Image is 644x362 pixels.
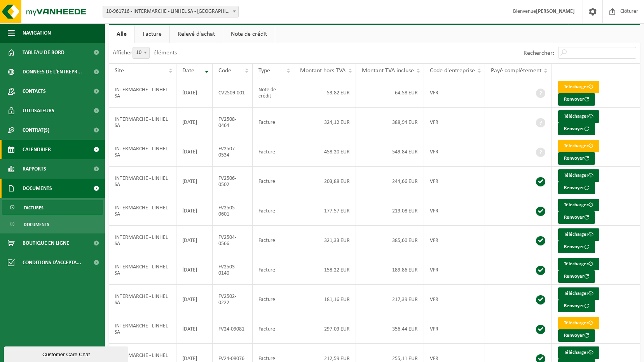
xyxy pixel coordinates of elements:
td: [DATE] [176,314,213,344]
button: Renvoyer [558,93,595,106]
span: Navigation [23,23,51,43]
td: VFR [424,285,485,314]
td: INTERMARCHE - LINHEL SA [109,285,176,314]
a: Télécharger [558,169,599,182]
span: Factures [24,200,44,215]
span: Code d'entreprise [430,68,475,74]
a: Documents [2,217,103,231]
span: 10-961716 - INTERMARCHE - LINHEL SA - GOUZEAUCOURT [103,6,239,17]
a: Télécharger [558,110,599,123]
a: Factures [2,200,103,215]
td: FV2505-0601 [213,196,253,226]
td: [DATE] [176,285,213,314]
a: Facture [135,25,169,43]
td: CV2509-001 [213,78,253,108]
td: [DATE] [176,137,213,167]
span: 10 [133,47,149,58]
td: -64,58 EUR [356,78,424,108]
span: Conditions d'accepta... [23,253,81,272]
span: Tableau de bord [23,43,65,62]
td: 549,84 EUR [356,137,424,167]
td: VFR [424,167,485,196]
button: Renvoyer [558,300,595,312]
td: INTERMARCHE - LINHEL SA [109,314,176,344]
td: 177,57 EUR [294,196,356,226]
td: Facture [253,314,294,344]
td: 217,39 EUR [356,285,424,314]
a: Télécharger [558,199,599,211]
span: Site [115,68,124,74]
td: VFR [424,196,485,226]
td: Facture [253,196,294,226]
span: Type [258,68,270,74]
td: FV2503-0140 [213,255,253,285]
td: Facture [253,226,294,255]
a: Relevé d'achat [170,25,223,43]
td: INTERMARCHE - LINHEL SA [109,78,176,108]
a: Télécharger [558,140,599,152]
td: FV2507-0534 [213,137,253,167]
a: Télécharger [558,287,599,300]
span: Rapports [23,159,46,179]
span: Payé complètement [491,68,541,74]
button: Renvoyer [558,152,595,165]
span: Calendrier [23,140,51,159]
td: -53,82 EUR [294,78,356,108]
span: Boutique en ligne [23,233,69,253]
a: Télécharger [558,258,599,270]
span: 10 [133,47,150,59]
td: INTERMARCHE - LINHEL SA [109,255,176,285]
td: INTERMARCHE - LINHEL SA [109,196,176,226]
label: Afficher éléments [113,50,177,56]
td: INTERMARCHE - LINHEL SA [109,226,176,255]
span: Contacts [23,82,46,101]
td: 158,22 EUR [294,255,356,285]
td: Facture [253,255,294,285]
label: Rechercher: [524,50,554,56]
td: FV2502-0222 [213,285,253,314]
td: [DATE] [176,196,213,226]
a: Télécharger [558,317,599,329]
td: 244,66 EUR [356,167,424,196]
td: 458,20 EUR [294,137,356,167]
td: VFR [424,226,485,255]
span: Code [218,68,231,74]
span: Contrat(s) [23,120,49,140]
td: 181,16 EUR [294,285,356,314]
td: [DATE] [176,226,213,255]
button: Renvoyer [558,329,595,342]
td: FV2504-0566 [213,226,253,255]
td: [DATE] [176,108,213,137]
span: Date [182,68,194,74]
span: Données de l'entrepr... [23,62,82,82]
td: VFR [424,137,485,167]
a: Télécharger [558,346,599,359]
span: Documents [23,179,52,198]
td: VFR [424,255,485,285]
button: Renvoyer [558,182,595,194]
a: Alle [109,25,134,43]
a: Télécharger [558,81,599,93]
td: INTERMARCHE - LINHEL SA [109,108,176,137]
td: 189,86 EUR [356,255,424,285]
td: Facture [253,108,294,137]
button: Renvoyer [558,270,595,283]
td: Facture [253,167,294,196]
td: 356,44 EUR [356,314,424,344]
td: 388,94 EUR [356,108,424,137]
span: 10-961716 - INTERMARCHE - LINHEL SA - GOUZEAUCOURT [103,6,238,17]
a: Note de crédit [223,25,275,43]
span: Documents [24,217,49,232]
td: INTERMARCHE - LINHEL SA [109,167,176,196]
td: Facture [253,137,294,167]
td: 385,60 EUR [356,226,424,255]
a: Télécharger [558,228,599,241]
button: Renvoyer [558,123,595,135]
td: VFR [424,78,485,108]
iframe: chat widget [4,345,130,362]
span: Montant TVA incluse [362,68,414,74]
td: FV2508-0464 [213,108,253,137]
button: Renvoyer [558,241,595,253]
td: INTERMARCHE - LINHEL SA [109,137,176,167]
